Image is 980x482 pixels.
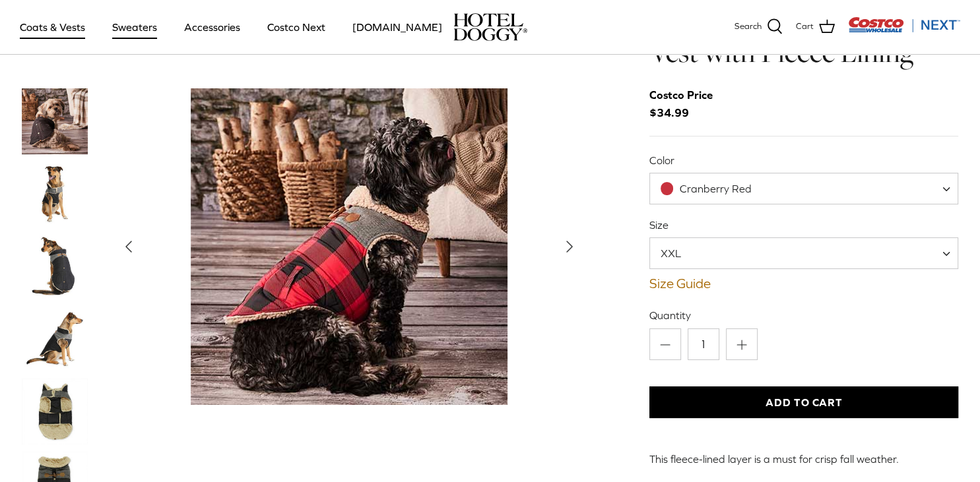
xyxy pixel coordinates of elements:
span: Search [735,20,762,34]
a: Thumbnail Link [22,88,88,154]
a: hoteldoggy.com hoteldoggycom [453,13,527,41]
span: XXL [650,246,707,260]
label: Quantity [649,308,959,322]
a: Visit Costco Next [848,25,960,35]
a: Size Guide [649,276,959,291]
button: Previous [114,232,143,261]
span: Cart [796,20,814,34]
a: Thumbnail Link [22,161,88,227]
a: Accessories [172,5,252,49]
label: Size [649,218,959,232]
a: Costco Next [255,5,337,49]
button: Add to Cart [649,386,959,418]
span: Cranberry Red [680,183,752,195]
a: Thumbnail Link [22,306,88,372]
a: Show Gallery [114,88,584,405]
a: Cart [796,18,835,36]
a: Coats & Vests [8,5,97,49]
span: XXL [649,237,959,269]
div: Costco Price [649,86,713,104]
span: Cranberry Red [649,173,959,204]
span: $34.99 [649,86,726,122]
a: [DOMAIN_NAME] [341,5,454,49]
p: This fleece-lined layer is a must for crisp fall weather. [649,451,959,468]
a: Search [735,18,783,36]
button: Next [555,232,584,261]
input: Quantity [688,328,719,360]
img: hoteldoggycom [453,13,527,41]
a: Thumbnail Link [22,233,88,299]
a: Sweaters [100,5,169,49]
span: Cranberry Red [650,182,778,196]
a: Thumbnail Link [22,378,88,444]
img: Costco Next [848,16,960,33]
label: Color [649,153,959,167]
